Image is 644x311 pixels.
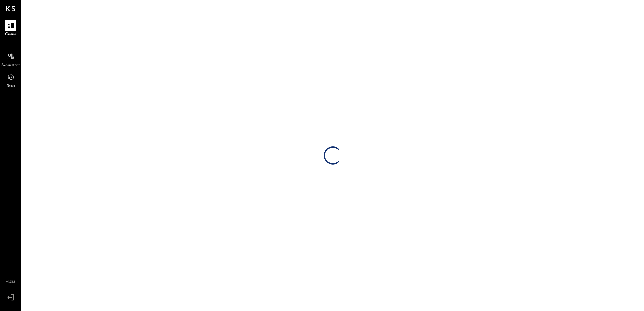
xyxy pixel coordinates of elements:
span: Tasks [7,84,15,89]
a: Accountant [0,51,21,68]
span: Accountant [2,63,20,68]
span: Queue [5,32,16,37]
a: Tasks [0,72,21,89]
a: Queue [0,20,21,37]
